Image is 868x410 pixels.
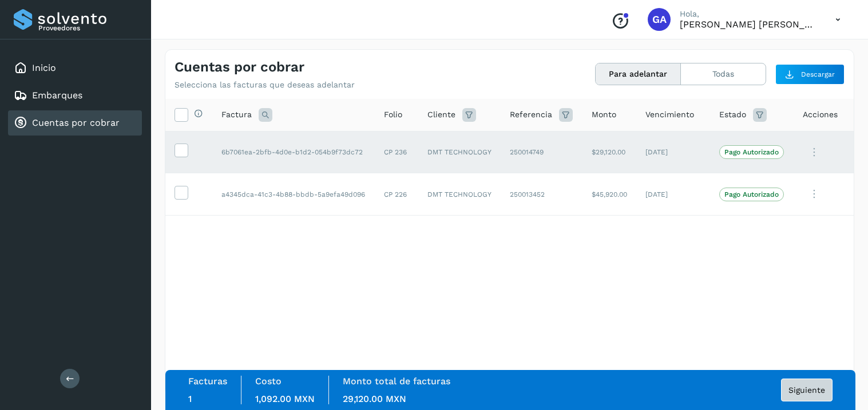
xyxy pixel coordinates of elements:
[221,109,252,121] span: Factura
[38,24,137,32] p: Proveedores
[592,109,616,121] span: Monto
[175,80,355,90] p: Selecciona las facturas que deseas adelantar
[801,69,835,79] span: Descargar
[681,63,766,85] button: Todas
[680,9,817,19] p: Hola,
[32,62,56,73] a: Inicio
[32,117,120,128] a: Cuentas por cobrar
[255,393,315,404] span: 1,092.00 MXN
[32,90,82,101] a: Embarques
[724,190,779,198] p: Pago Autorizado
[188,393,192,404] span: 1
[775,64,845,85] button: Descargar
[724,148,779,156] p: Pago Autorizado
[501,173,582,216] td: 250013452
[418,131,501,173] td: DMT TECHNOLOGY
[255,376,282,387] label: Costo
[212,173,375,216] td: a4345dca-41c3-4b88-bbdb-5a9efa49d096
[582,131,636,173] td: $29,120.00
[510,109,552,121] span: Referencia
[427,109,455,121] span: Cliente
[501,131,582,173] td: 250014749
[680,19,817,30] p: GABRIELA ARENAS DELGADILLO
[188,376,227,387] label: Facturas
[343,393,406,404] span: 29,120.00 MXN
[803,109,838,121] span: Acciones
[212,131,375,173] td: 6b7061ea-2bfb-4d0e-b1d2-054b9f73dc72
[596,63,681,85] button: Para adelantar
[375,173,418,216] td: CP 226
[719,109,746,121] span: Estado
[384,109,402,121] span: Folio
[8,55,142,81] div: Inicio
[8,110,142,136] div: Cuentas por cobrar
[636,131,710,173] td: [DATE]
[582,173,636,216] td: $45,920.00
[788,386,825,394] span: Siguiente
[636,173,710,216] td: [DATE]
[175,59,304,75] h4: Cuentas por cobrar
[375,131,418,173] td: CP 236
[645,109,694,121] span: Vencimiento
[8,83,142,108] div: Embarques
[781,379,833,401] button: Siguiente
[343,376,450,387] label: Monto total de facturas
[418,173,501,216] td: DMT TECHNOLOGY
